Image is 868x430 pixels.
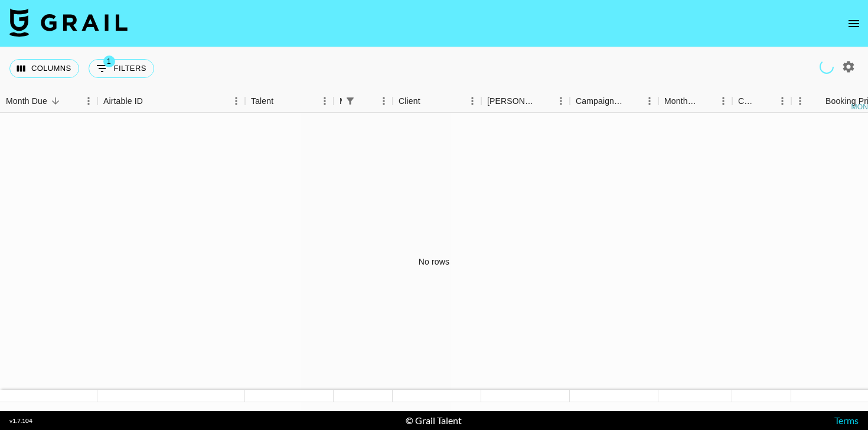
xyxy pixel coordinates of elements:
[570,90,658,113] div: Campaign (Type)
[245,90,334,113] div: Talent
[624,93,641,109] button: Sort
[9,8,128,37] img: Grail Talent
[316,92,334,110] button: Menu
[342,93,358,109] button: Show filters
[774,92,791,110] button: Menu
[576,90,624,113] div: Campaign (Type)
[406,415,462,426] div: © Grail Talent
[698,93,714,109] button: Sort
[834,415,859,426] a: Terms
[664,90,698,113] div: Month Due
[641,92,658,110] button: Menu
[399,90,420,113] div: Client
[536,93,552,109] button: Sort
[251,90,273,113] div: Talent
[817,57,836,76] span: Refreshing users, talent, clients, campaigns, managers...
[80,92,97,110] button: Menu
[481,90,570,113] div: Booker
[6,90,47,113] div: Month Due
[342,93,358,109] div: 1 active filter
[464,92,481,110] button: Menu
[420,93,437,109] button: Sort
[552,92,570,110] button: Menu
[842,12,866,35] button: open drawer
[47,93,64,109] button: Sort
[487,90,536,113] div: [PERSON_NAME]
[97,90,245,113] div: Airtable ID
[103,56,115,67] span: 1
[227,92,245,110] button: Menu
[9,417,32,425] div: v 1.7.104
[757,93,774,109] button: Sort
[340,90,342,113] div: Manager
[334,90,393,113] div: Manager
[732,90,791,113] div: Currency
[143,93,159,109] button: Sort
[791,92,809,110] button: Menu
[658,90,732,113] div: Month Due
[375,92,393,110] button: Menu
[89,59,154,78] button: Show filters
[358,93,375,109] button: Sort
[738,90,757,113] div: Currency
[809,93,825,109] button: Sort
[393,90,481,113] div: Client
[9,59,79,78] button: Select columns
[714,92,732,110] button: Menu
[273,93,290,109] button: Sort
[103,90,143,113] div: Airtable ID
